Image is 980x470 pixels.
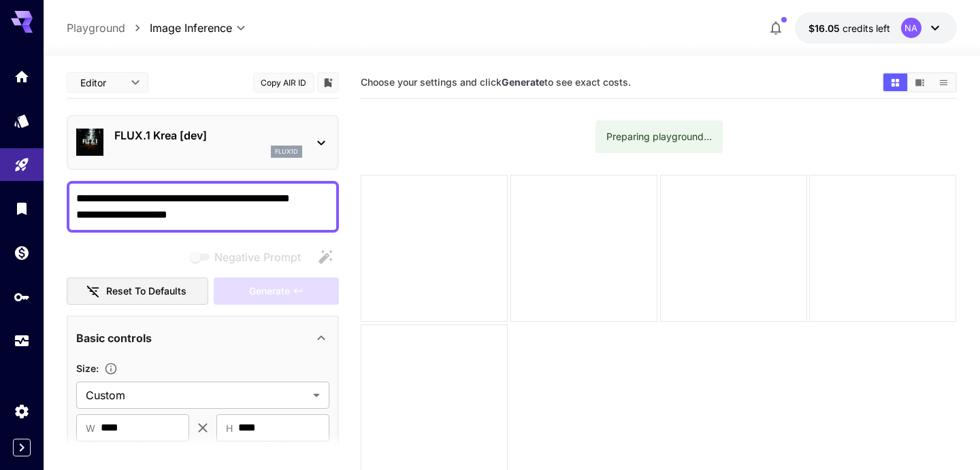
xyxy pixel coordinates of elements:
[932,73,955,91] button: Show media in list view
[908,73,932,91] button: Show media in video view
[883,73,907,91] button: Show media in grid view
[14,403,30,420] div: Settings
[361,76,631,88] span: Choose your settings and click to see exact costs.
[86,387,308,403] span: Custom
[322,74,334,90] button: Add to library
[114,127,302,144] p: FLUX.1 Krea [dev]
[808,21,890,35] div: $16.04546
[76,330,152,346] p: Basic controls
[76,322,329,354] div: Basic controls
[226,420,233,436] span: H
[76,363,99,374] span: Size :
[150,20,232,36] span: Image Inference
[253,73,314,93] button: Copy AIR ID
[14,112,30,129] div: Models
[14,200,30,217] div: Library
[67,278,208,305] button: Reset to defaults
[214,249,301,265] span: Negative Prompt
[187,248,312,265] span: Negative prompts are not compatible with the selected model.
[13,439,31,456] button: Expand sidebar
[99,362,123,375] button: Adjust the dimensions of the generated image by specifying its width and height in pixels, or sel...
[14,68,30,85] div: Home
[86,420,95,436] span: W
[14,244,30,261] div: Wallet
[14,333,30,350] div: Usage
[606,124,712,149] div: Preparing playground...
[67,20,150,36] nav: breadcrumb
[80,75,122,90] span: Editor
[808,22,843,34] span: $16.05
[14,288,30,305] div: API Keys
[882,72,957,93] div: Show media in grid viewShow media in video viewShow media in list view
[843,22,890,34] span: credits left
[275,147,298,156] p: flux1d
[76,122,329,163] div: FLUX.1 Krea [dev]flux1d
[502,76,544,88] b: Generate
[14,156,30,173] div: Playground
[901,18,921,38] div: NA
[67,20,125,36] a: Playground
[795,12,957,44] button: $16.04546NA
